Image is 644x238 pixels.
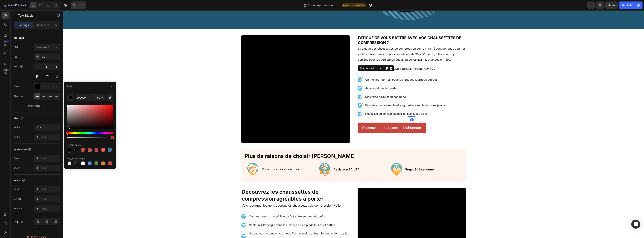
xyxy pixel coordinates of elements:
[14,45,20,49] div: Styles
[42,136,59,139] div: Add...
[302,93,384,97] span: Douleurs, picotements et engourdissements dans les jambes
[67,132,113,134] div: Hue
[14,166,20,170] div: Image
[294,84,300,89] img: gempages_584109555860898373-abd05a55-9d68-4db3-8d1b-df1082154249.svg
[302,85,343,88] span: Mauvaise circulation sanguine
[42,157,59,160] div: Add...
[14,219,24,224] div: Align
[28,104,46,108] div: Show more
[37,23,50,27] p: Advanced
[302,102,364,105] span: Réduction du gonflement des jambes et des pieds
[178,223,183,228] img: gempages_584109555860898373-abd05a55-9d68-4db3-8d1b-df1082154249.svg
[299,114,358,120] p: Obtenez les chaussettes Maintenant
[14,187,21,191] div: Border
[18,13,50,18] p: Text Block
[198,157,236,161] strong: Colis protégés et assurés
[25,3,26,7] p: 7
[42,167,59,170] div: Add...
[14,103,60,109] button: Show more
[299,56,316,59] div: Advanced List
[14,207,22,210] div: Shadow
[631,220,640,229] div: Open Intercom Messenger
[67,85,73,88] div: Basic
[295,57,372,60] span: Les chaussettes de compression [PERSON_NAME] aident à :
[622,3,632,7] div: Publish
[14,126,20,129] div: Width
[67,157,86,160] div: Suggested for you
[347,108,350,111] div: 0
[178,178,287,192] h2: Découvrez les chaussettes de compression agréables à porter
[14,55,18,59] div: Font
[67,143,81,147] div: Recent colors
[1,1,28,9] button: 7
[178,25,287,133] video: Video
[186,204,264,208] span: Conçues avec un équilibre parfait entre soutien et confort
[14,64,24,69] div: Size
[42,85,52,88] div: 000000
[181,142,400,149] h2: Plus de raisons de choisir [PERSON_NAME]
[4,40,9,43] div: 450
[186,213,272,216] span: Restaurez l'énergie dans les jambes et les pieds lourds et enflés
[302,67,374,71] span: Un meilleur confort pour les longues journées debout
[14,178,26,183] div: Shape
[19,23,29,27] p: Settings
[42,188,59,191] div: Add...
[295,36,402,51] span: La plupart des chaussettes de compression sur le marché sont conçues pour les athlètes. Avec une ...
[256,152,267,165] img: gempages_584109555860898373-78dc6301-d452-4ea5-8380-6335fc973ea3.svg
[34,124,60,131] input: Auto
[71,1,86,9] div: Undo/Redo
[179,192,286,198] p: Voici pourquoi les gens adorent les chaussettes de compression Hallo :
[294,67,300,72] img: gempages_584109555860898373-abd05a55-9d68-4db3-8d1b-df1082154249.svg
[34,44,60,51] button: Paragraph 1*
[14,85,19,88] div: Color
[309,3,333,7] span: compression-hallo
[14,135,22,139] div: Padding
[14,116,24,121] div: Size
[342,157,372,161] strong: Engagés à redonner
[294,25,403,35] h2: Fatigué de vous battre avec vos chaussettes de compression ?
[294,101,300,106] img: gempages_584109555860898373-abd05a55-9d68-4db3-8d1b-df1082154249.svg
[619,1,635,9] button: Publish
[14,94,24,99] div: Align
[36,45,50,49] span: Paragraph 1*
[101,96,104,100] span: %
[42,207,59,210] div: Add...
[184,152,195,165] img: gempages_584109555860898373-f0d726f9-3473-4fc4-8127-0b95bd0a2599.svg
[3,68,9,71] div: Beta
[186,221,284,230] span: Gardez vos jambes et vos pieds frais et pleins d'énergie tout au long de la journée
[605,1,618,9] button: Save
[345,4,364,7] span: Need republishing
[14,157,19,160] div: Color
[308,3,309,7] span: /
[42,55,59,59] div: Inter
[42,197,59,201] div: Add...
[294,112,363,123] button: <p>Obtenez les chaussettes Maintenant</p>
[270,156,324,162] p: Assistace 24h/24
[302,76,333,80] span: Jambes et pieds lourds
[294,75,300,80] img: gempages_584109555860898373-abd05a55-9d68-4db3-8d1b-df1082154249.svg
[608,4,615,7] span: Save
[63,10,644,238] iframe: Design area
[14,36,24,39] div: Text style
[14,197,21,201] div: Corner
[178,212,183,217] img: gempages_584109555860898373-abd05a55-9d68-4db3-8d1b-df1082154249.svg
[294,92,300,97] img: gempages_584109555860898373-abd05a55-9d68-4db3-8d1b-df1082154249.svg
[328,152,339,166] img: gempages_584109555860898373-3acf0b2c-518d-4f2c-ae56-426be02475bc.svg
[178,204,183,208] img: gempages_584109555860898373-abd05a55-9d68-4db3-8d1b-df1082154249.svg
[75,94,95,101] input: Eg: FFFFFF
[14,147,32,152] div: Background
